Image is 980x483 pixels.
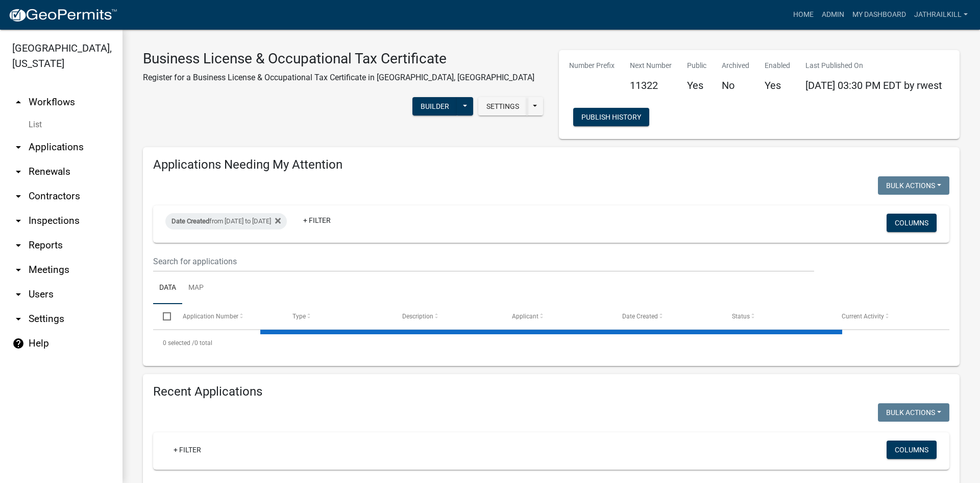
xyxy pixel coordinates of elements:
[569,60,615,71] p: Number Prefix
[153,304,173,329] datatable-header-cell: Select
[12,264,24,276] i: arrow_drop_down
[848,5,910,25] a: My Dashboard
[412,97,457,116] button: Builder
[173,304,282,329] datatable-header-cell: Application Number
[878,176,949,195] button: Bulk Actions
[153,272,182,305] a: Data
[805,60,942,71] p: Last Published On
[153,384,949,399] h4: Recent Applications
[393,304,502,329] datatable-header-cell: Description
[732,313,750,320] span: Status
[295,211,339,229] a: + Filter
[171,217,209,225] span: Date Created
[143,72,534,84] p: Register for a Business License & Occupational Tax Certificate in [GEOGRAPHIC_DATA], [GEOGRAPHIC_...
[165,441,209,459] a: + Filter
[502,304,612,329] datatable-header-cell: Applicant
[687,79,706,91] h5: Yes
[687,60,706,71] p: Public
[630,60,672,71] p: Next Number
[183,313,238,320] span: Application Number
[153,330,949,356] div: 0 total
[910,5,972,25] a: Jathrailkill
[12,288,24,301] i: arrow_drop_down
[573,114,649,122] wm-modal-confirm: Workflow Publish History
[789,5,818,25] a: Home
[182,272,210,305] a: Map
[722,79,749,91] h5: No
[832,304,942,329] datatable-header-cell: Current Activity
[630,79,672,91] h5: 11322
[292,313,306,320] span: Type
[818,5,848,25] a: Admin
[402,313,433,320] span: Description
[512,313,538,320] span: Applicant
[765,60,790,71] p: Enabled
[478,97,527,116] button: Settings
[12,190,24,202] i: arrow_drop_down
[842,313,884,320] span: Current Activity
[612,304,722,329] datatable-header-cell: Date Created
[153,157,949,172] h4: Applications Needing My Attention
[765,79,790,91] h5: Yes
[622,313,658,320] span: Date Created
[722,304,832,329] datatable-header-cell: Status
[153,251,814,272] input: Search for applications
[143,50,534,67] h3: Business License & Occupational Tax Certificate
[573,108,649,126] button: Publish History
[722,60,749,71] p: Archived
[12,141,24,153] i: arrow_drop_down
[805,79,942,91] span: [DATE] 03:30 PM EDT by rwest
[12,215,24,227] i: arrow_drop_down
[12,337,24,350] i: help
[12,313,24,325] i: arrow_drop_down
[165,213,287,229] div: from [DATE] to [DATE]
[12,96,24,108] i: arrow_drop_up
[887,441,937,459] button: Columns
[12,239,24,251] i: arrow_drop_down
[283,304,393,329] datatable-header-cell: Type
[887,214,937,232] button: Columns
[12,166,24,178] i: arrow_drop_down
[163,339,194,347] span: 0 selected /
[878,403,949,422] button: Bulk Actions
